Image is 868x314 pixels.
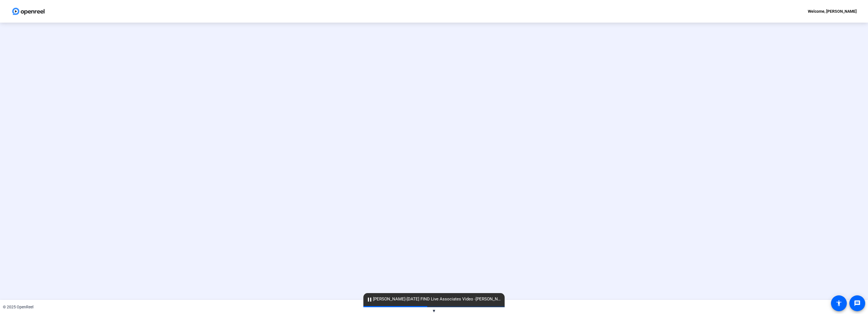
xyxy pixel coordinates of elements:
[3,304,33,310] div: © 2025 OpenReel
[836,300,842,307] mat-icon: accessibility
[363,296,505,303] span: [PERSON_NAME]-[DATE] FIND Live Associates Video -[PERSON_NAME] Video Submission-1759837010863-webcam
[366,296,373,303] mat-icon: pause
[854,300,861,307] mat-icon: message
[11,6,45,17] img: OpenReel logo
[432,308,436,313] span: ▼
[808,8,857,15] div: Welcome, [PERSON_NAME]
